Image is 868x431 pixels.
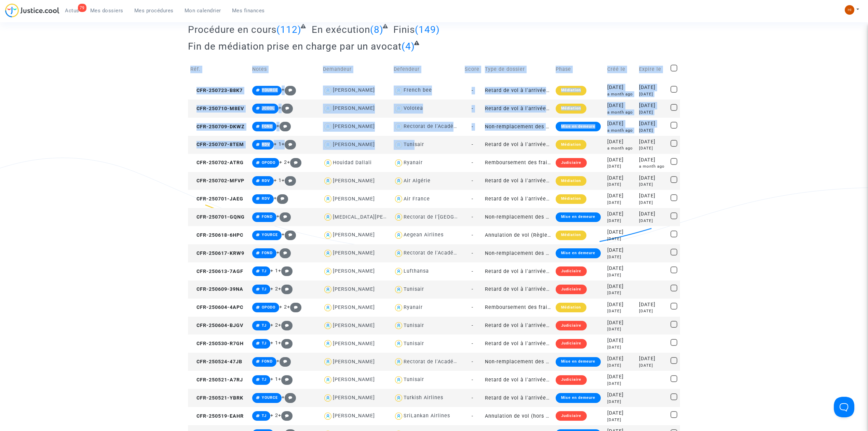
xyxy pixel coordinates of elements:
div: Mise en demeure [556,122,601,131]
span: CFR-250710-M8EV [190,106,244,112]
div: a month ago [607,91,634,97]
span: TJ [262,269,267,273]
div: Air Algérie [404,178,431,184]
div: Judiciaire [556,339,587,349]
a: Mon calendrier [179,5,227,16]
span: + [279,105,293,111]
td: Phase [553,57,605,81]
span: RDV [262,179,270,183]
div: [PERSON_NAME] [333,286,375,292]
div: [DATE] [607,337,634,344]
span: - [472,178,473,184]
div: [DATE] [607,218,634,224]
span: + [278,413,293,418]
span: TJ [262,341,267,345]
span: YOURCE [262,395,278,400]
img: icon-user.svg [323,375,333,385]
img: icon-user.svg [394,230,404,240]
span: + [282,178,296,183]
span: + 1 [274,141,282,147]
span: OPODO [262,305,275,310]
div: Mise en demeure [556,357,601,367]
div: [PERSON_NAME] [333,178,375,184]
span: CFR-250618-6HPC [190,232,243,238]
a: Mes dossiers [85,5,129,16]
span: OPODO [262,160,275,165]
div: a month ago [607,128,634,133]
span: + [287,304,302,310]
td: Retard de vol à l'arrivée (Règlement CE n°261/2004) [483,389,553,407]
span: + [276,358,291,364]
td: Annulation de vol (hors UE - Convention de [GEOGRAPHIC_DATA]) [483,407,553,425]
div: [DATE] [607,247,634,254]
span: (8) [370,24,383,35]
img: icon-user.svg [394,339,404,349]
img: icon-user.svg [394,104,404,114]
td: Non-remplacement des professeurs/enseignants absents [483,208,553,226]
div: [DATE] [607,290,634,296]
div: Tunisair [404,341,424,347]
span: YOURCE [262,233,278,237]
div: [DATE] [639,91,666,97]
div: Mise en demeure [556,393,601,403]
img: icon-user.svg [323,266,333,276]
span: + [278,322,293,328]
img: icon-user.svg [394,140,404,150]
div: Tunisair [404,377,424,382]
img: icon-user.svg [394,375,404,385]
span: - [472,124,473,130]
div: [DATE] [607,102,634,109]
span: FOND [262,124,273,129]
img: icon-user.svg [394,248,404,258]
div: [DATE] [607,381,634,387]
img: icon-user.svg [394,176,404,186]
div: Tunisair [404,286,424,292]
div: 79 [78,4,86,12]
img: icon-user.svg [394,393,404,403]
img: icon-user.svg [323,411,333,421]
span: CFR-250609-39NA [190,286,243,292]
td: Retard de vol à l'arrivée (Règlement CE n°261/2004) [483,81,553,100]
img: icon-user.svg [394,122,404,132]
td: Retard de vol à l'arrivée (Règlement CE n°261/2004) [483,100,553,118]
span: + [278,376,293,382]
div: Médiation [556,140,586,149]
td: Expire le [637,57,668,81]
span: Mes finances [232,8,265,14]
div: [PERSON_NAME] [333,123,375,129]
span: JCOOL [262,106,275,110]
span: TJ [262,377,267,382]
span: - [472,232,473,238]
div: Judiciaire [556,266,587,276]
div: Turkish Airlines [404,395,443,401]
img: icon-user.svg [394,357,404,367]
span: RDV [262,142,270,147]
img: icon-user.svg [394,212,404,222]
img: icon-user.svg [394,303,404,313]
span: + 1 [270,268,278,274]
td: Remboursement des frais d'impression de la carte d'embarquement [483,299,553,317]
td: Remboursement des frais d'impression de la carte d'embarquement [483,154,553,172]
img: icon-user.svg [323,339,333,349]
div: [PERSON_NAME] [333,196,375,202]
td: Retard de vol à l'arrivée (Règlement CE n°261/2004) [483,335,553,353]
a: Mes procédures [129,5,179,16]
div: [DATE] [607,156,634,164]
td: Retard de vol à l'arrivée (hors UE - Convention de [GEOGRAPHIC_DATA]) [483,172,553,190]
div: [PERSON_NAME] [333,377,375,382]
div: [DATE] [639,182,666,187]
span: - [472,323,473,328]
span: + [282,394,296,400]
td: Type de dossier [483,57,553,81]
span: Mon calendrier [185,8,221,14]
div: SriLankan Airlines [404,413,450,419]
span: CFR-250702-MFVP [190,178,244,184]
span: YOURCE [262,88,278,92]
span: En exécution [312,24,370,35]
div: [DATE] [639,102,666,109]
span: CFR-250701-JAEG [190,196,243,202]
img: icon-user.svg [323,104,333,114]
div: [DATE] [607,138,634,146]
div: [PERSON_NAME] [333,323,375,328]
td: Retard de vol à l'arrivée (Règlement CE n°261/2004) [483,371,553,389]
